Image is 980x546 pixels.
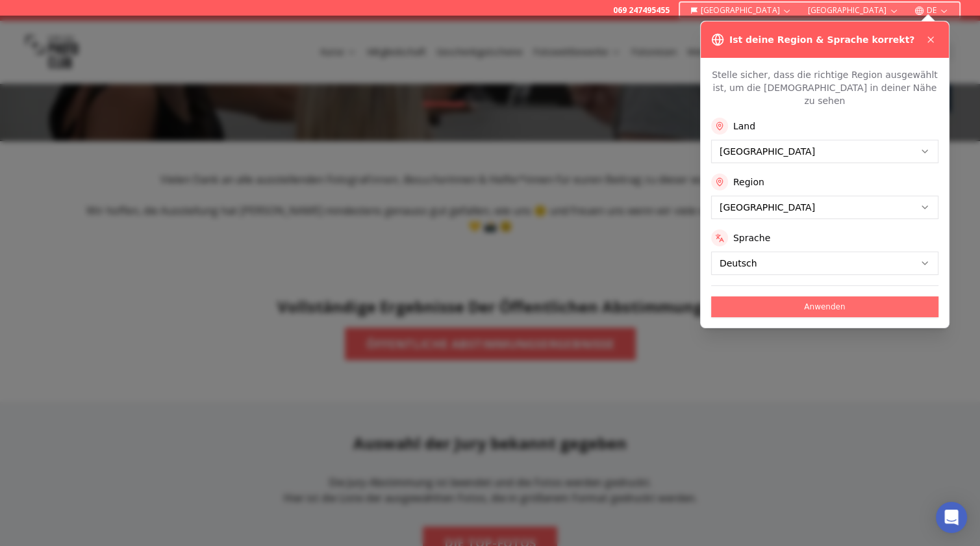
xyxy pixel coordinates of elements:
[711,68,938,107] p: Stelle sicher, dass die richtige Region ausgewählt ist, um die [DEMOGRAPHIC_DATA] in deiner Nähe ...
[936,502,967,533] div: Open Intercom Messenger
[733,175,764,188] label: Region
[909,3,954,18] button: DE
[802,3,904,18] button: [GEOGRAPHIC_DATA]
[613,5,670,16] a: 069 247495455
[711,296,938,317] button: Anwenden
[733,231,770,244] label: Sprache
[729,33,914,46] h3: Ist deine Region & Sprache korrekt?
[733,120,755,133] label: Land
[685,3,798,18] button: [GEOGRAPHIC_DATA]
